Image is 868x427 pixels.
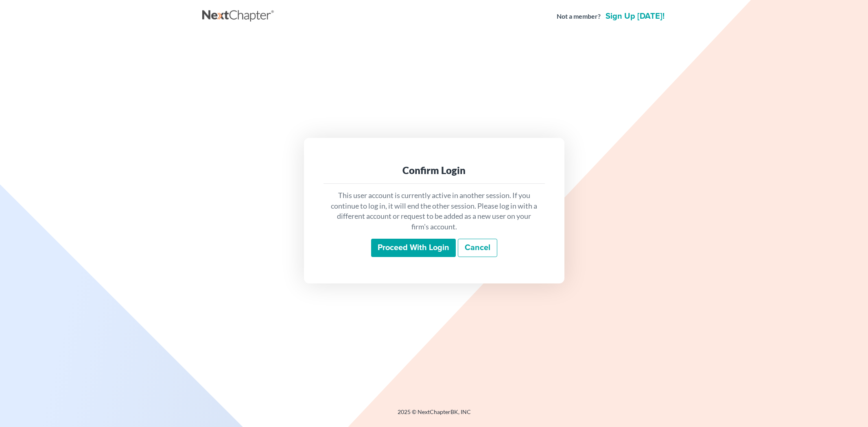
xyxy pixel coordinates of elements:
[202,408,666,423] div: 2025 © NextChapterBK, INC
[371,239,456,257] input: Proceed with login
[330,190,538,232] p: This user account is currently active in another session. If you continue to log in, it will end ...
[458,239,497,257] a: Cancel
[330,164,538,177] div: Confirm Login
[557,12,601,21] strong: Not a member?
[604,12,666,20] a: Sign up [DATE]!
